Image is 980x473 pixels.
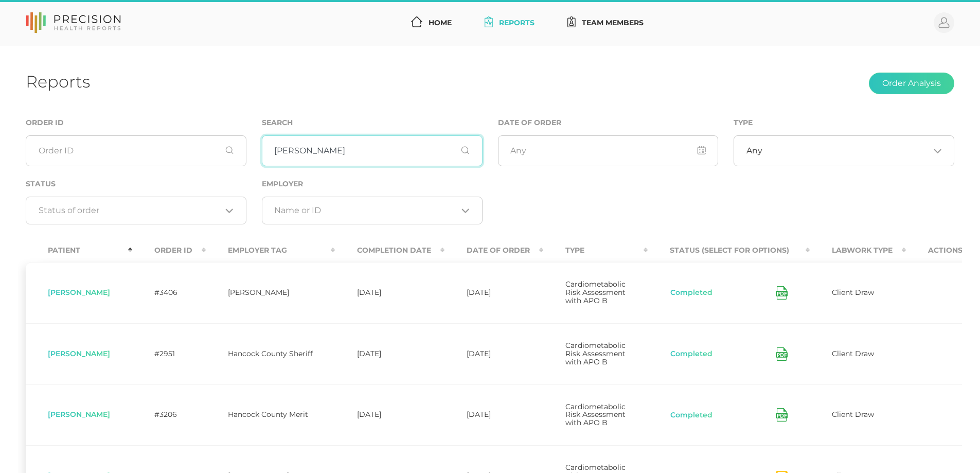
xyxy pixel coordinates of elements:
[746,146,762,156] span: Any
[132,384,206,446] td: #3206
[565,279,626,305] span: Cardiometabolic Risk Assessment with APO B
[48,349,110,358] span: [PERSON_NAME]
[734,118,753,127] label: Type
[832,349,874,358] span: Client Draw
[48,410,110,419] span: [PERSON_NAME]
[335,384,444,446] td: [DATE]
[498,135,719,166] input: Any
[132,262,206,323] td: #3406
[262,135,483,166] input: First or Last Name
[444,323,543,384] td: [DATE]
[565,402,626,428] span: Cardiometabolic Risk Assessment with APO B
[26,197,246,224] div: Search for option
[274,205,457,216] input: Search for option
[648,239,810,262] th: Status (Select for Options) : activate to sort column ascending
[206,384,335,446] td: Hancock County Merit
[670,349,713,359] button: Completed
[132,239,206,262] th: Order ID : activate to sort column ascending
[206,323,335,384] td: Hancock County Sheriff
[498,118,561,127] label: Date of Order
[670,288,713,298] button: Completed
[810,239,906,262] th: Labwork Type : activate to sort column ascending
[762,146,930,156] input: Search for option
[26,239,132,262] th: Patient : activate to sort column descending
[335,239,444,262] th: Completion Date : activate to sort column ascending
[832,288,874,297] span: Client Draw
[565,341,626,366] span: Cardiometabolic Risk Assessment with APO B
[869,73,954,94] button: Order Analysis
[132,323,206,384] td: #2951
[206,262,335,323] td: [PERSON_NAME]
[262,197,483,224] div: Search for option
[26,118,64,127] label: Order ID
[734,135,954,166] div: Search for option
[543,239,648,262] th: Type : activate to sort column ascending
[206,239,335,262] th: Employer Tag : activate to sort column ascending
[262,180,303,188] label: Employer
[444,239,543,262] th: Date Of Order : activate to sort column ascending
[48,288,110,297] span: [PERSON_NAME]
[26,72,90,92] h1: Reports
[480,13,539,32] a: Reports
[26,180,56,188] label: Status
[262,118,293,127] label: Search
[39,205,222,216] input: Search for option
[444,384,543,446] td: [DATE]
[335,323,444,384] td: [DATE]
[670,410,713,421] button: Completed
[407,13,456,32] a: Home
[26,135,246,166] input: Order ID
[563,13,648,32] a: Team Members
[832,410,874,419] span: Client Draw
[335,262,444,323] td: [DATE]
[444,262,543,323] td: [DATE]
